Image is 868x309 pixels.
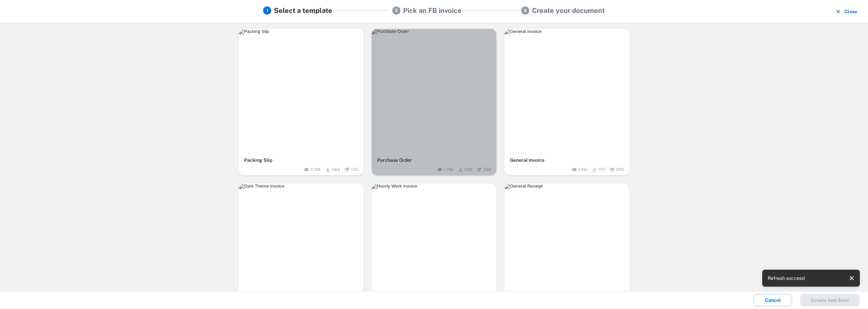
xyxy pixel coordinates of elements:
[244,156,358,164] h6: Packing Slip
[768,272,805,285] div: Refresh success!
[616,167,624,173] span: 245
[598,167,605,173] span: 157
[532,5,605,16] h5: Create your document
[351,167,358,173] span: 135
[372,29,496,34] img: Purchase Order
[403,5,461,16] h5: Pick an FB invoice
[465,167,472,173] span: 238
[833,5,860,18] button: Close
[372,184,496,189] img: Hourly Work Invoice
[239,29,363,34] img: Packing Slip
[267,8,268,13] text: 1
[510,156,624,164] h6: General Invoice
[754,294,792,306] button: Cancel
[274,5,332,16] h5: Select a template
[483,167,491,173] span: 258
[505,184,629,189] img: General Receipt
[239,184,363,189] img: Dark Theme Invoice
[311,167,321,173] span: 2.20k
[578,167,588,173] span: 1.01k
[444,167,454,173] span: 1.74k
[524,8,527,13] text: 3
[377,156,491,164] h6: Purchase Order
[239,29,363,175] button: Packing SlipPacking Slip2.20k983135
[395,8,398,13] text: 2
[505,29,629,34] img: General Invoice
[372,29,496,175] button: Purchase OrderPurchase Order1.74k238258
[505,29,629,175] button: General InvoiceGeneral Invoice1.01k157245
[332,167,340,173] span: 983
[846,273,857,284] button: close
